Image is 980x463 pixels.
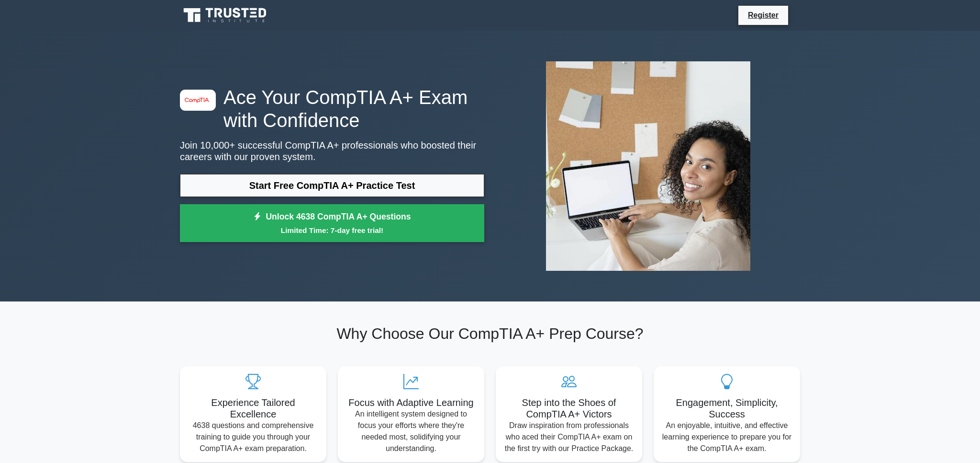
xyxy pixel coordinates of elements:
[345,408,477,454] p: An intelligent system designed to focus your efforts where they're needed most, solidifying your ...
[180,139,484,162] p: Join 10,000+ successful CompTIA A+ professionals who boosted their careers with our proven system.
[192,225,472,236] small: Limited Time: 7-day free trial!
[180,174,484,197] a: Start Free CompTIA A+ Practice Test
[180,204,484,243] a: Unlock 4638 CompTIA A+ QuestionsLimited Time: 7-day free trial!
[742,9,784,21] a: Register
[345,397,477,408] h5: Focus with Adaptive Learning
[188,420,319,454] p: 4638 questions and comprehensive training to guide you through your CompTIA A+ exam preparation.
[661,397,792,420] h5: Engagement, Simplicity, Success
[180,324,800,343] h2: Why Choose Our CompTIA A+ Prep Course?
[188,397,319,420] h5: Experience Tailored Excellence
[503,397,635,420] h5: Step into the Shoes of CompTIA A+ Victors
[503,420,635,454] p: Draw inspiration from professionals who aced their CompTIA A+ exam on the first try with our Prac...
[180,86,484,132] h1: Ace Your CompTIA A+ Exam with Confidence
[661,420,792,454] p: An enjoyable, intuitive, and effective learning experience to prepare you for the CompTIA A+ exam.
